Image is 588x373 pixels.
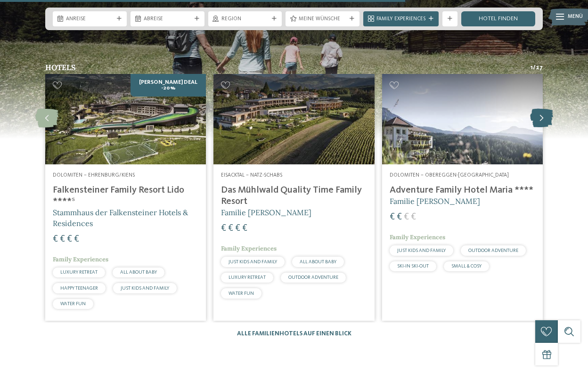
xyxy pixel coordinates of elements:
span: JUST KIDS AND FAMILY [229,259,277,264]
span: LUXURY RETREAT [229,275,266,280]
span: OUTDOOR ADVENTURE [468,248,518,253]
span: € [60,235,65,244]
span: € [397,212,402,222]
span: Meine Wünsche [299,16,346,23]
img: Reiten mit Kindern in Südtirol [45,74,206,164]
a: Hotel finden [461,11,535,26]
span: € [411,212,416,222]
h4: Falkensteiner Family Resort Lido ****ˢ [53,185,198,207]
span: € [221,224,226,233]
span: WATER FUN [60,301,86,306]
span: € [235,224,240,233]
span: € [404,212,409,222]
h4: Adventure Family Hotel Maria **** [390,185,535,196]
h4: Das Mühlwald Quality Time Family Resort [221,185,367,207]
span: € [74,235,79,244]
span: Familie [PERSON_NAME] [390,196,480,206]
span: OUTDOOR ADVENTURE [288,275,338,280]
span: JUST KIDS AND FAMILY [397,248,446,253]
span: Abreise [144,16,191,23]
span: ALL ABOUT BABY [300,259,336,264]
span: Dolomiten – Obereggen-[GEOGRAPHIC_DATA] [390,172,509,178]
span: 27 [536,64,543,72]
span: SMALL & COSY [451,264,482,268]
span: Familie [PERSON_NAME] [221,208,311,217]
span: SKI-IN SKI-OUT [397,264,429,268]
span: € [67,235,72,244]
span: / [533,64,536,72]
span: Eisacktal – Natz-Schabs [221,172,282,178]
span: Family Experiences [53,255,108,263]
a: Reiten mit Kindern in Südtirol Dolomiten – Obereggen-[GEOGRAPHIC_DATA] Adventure Family Hotel Mar... [382,74,543,321]
a: Reiten mit Kindern in Südtirol [PERSON_NAME] Deal -20% Dolomiten – Ehrenburg/Kiens Falkensteiner ... [45,74,206,321]
span: € [53,235,58,244]
span: ALL ABOUT BABY [120,270,157,275]
span: € [228,224,233,233]
a: Alle Familienhotels auf einen Blick [237,331,351,337]
span: Family Experiences [390,233,445,241]
img: Adventure Family Hotel Maria **** [382,74,543,164]
a: Reiten mit Kindern in Südtirol Eisacktal – Natz-Schabs Das Mühlwald Quality Time Family Resort Fa... [213,74,374,321]
span: € [390,212,395,222]
span: Region [221,16,269,23]
span: 1 [531,64,533,72]
span: Anreise [66,16,114,23]
span: Hotels [45,63,76,72]
span: JUST KIDS AND FAMILY [121,286,169,291]
span: € [242,224,247,233]
span: HAPPY TEENAGER [60,286,98,291]
span: WATER FUN [229,291,254,296]
img: Reiten mit Kindern in Südtirol [213,74,374,164]
span: Stammhaus der Falkensteiner Hotels & Residences [53,208,188,227]
span: Family Experiences [376,16,425,23]
span: LUXURY RETREAT [60,270,98,275]
span: Family Experiences [221,244,277,252]
span: Dolomiten – Ehrenburg/Kiens [53,172,135,178]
